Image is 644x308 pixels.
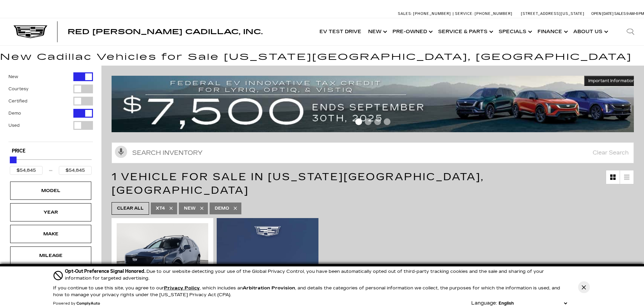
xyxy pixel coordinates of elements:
[521,11,585,16] a: [STREET_ADDRESS][US_STATE]
[34,230,68,238] div: Make
[374,118,381,125] span: Go to slide 3
[10,182,91,200] div: ModelModel
[398,12,453,16] a: Sales: [PHONE_NUMBER]
[243,285,295,291] strong: Arbitration Provision
[384,118,390,125] span: Go to slide 4
[10,246,91,265] div: MileageMileage
[570,18,610,45] a: About Us
[115,146,127,158] svg: Click to toggle on voice search
[112,171,484,196] span: 1 Vehicle for Sale in [US_STATE][GEOGRAPHIC_DATA], [GEOGRAPHIC_DATA]
[497,300,569,307] select: Language Select
[65,268,569,282] div: Due to our website detecting your use of the Global Privacy Control, you have been automatically ...
[316,18,365,45] a: EV Test Drive
[10,154,92,175] div: Price
[59,166,92,175] input: Maximum
[68,28,263,35] a: Red [PERSON_NAME] Cadillac, Inc.
[398,11,412,16] span: Sales:
[588,78,635,84] span: Important Information
[12,148,90,154] h5: Price
[8,73,18,80] label: New
[584,76,639,86] button: Important Information
[626,11,644,16] span: 9 AM-6 PM
[156,204,165,213] span: XT4
[184,204,196,213] span: New
[8,122,20,129] label: Used
[10,157,17,163] div: Maximum Price
[215,204,229,213] span: Demo
[475,11,512,16] span: [PHONE_NUMBER]
[117,204,144,213] span: Clear All
[112,76,639,132] img: vrp-tax-ending-august-version
[164,285,200,291] a: Privacy Policy
[591,11,614,16] span: Open [DATE]
[117,223,208,292] img: 2024 Cadillac XT4 Sport
[8,72,93,142] div: Filter by Vehicle Type
[34,209,68,216] div: Year
[53,285,560,298] p: If you continue to use this site, you agree to our , which includes an , and details the categori...
[8,110,21,117] label: Demo
[614,11,626,16] span: Sales:
[413,11,451,16] span: [PHONE_NUMBER]
[76,302,100,306] a: ComplyAuto
[8,86,28,92] label: Courtesy
[53,302,100,306] div: Powered by
[495,18,534,45] a: Specials
[365,118,372,125] span: Go to slide 2
[534,18,570,45] a: Finance
[34,187,68,194] div: Model
[355,118,362,125] span: Go to slide 1
[455,11,474,16] span: Service:
[578,281,590,293] button: Close Button
[14,25,47,38] img: Cadillac Dark Logo with Cadillac White Text
[435,18,495,45] a: Service & Parts
[65,268,146,274] span: Opt-Out Preference Signal Honored .
[10,166,43,175] input: Minimum
[34,252,68,259] div: Mileage
[8,98,27,104] label: Certified
[365,18,389,45] a: New
[453,12,514,16] a: Service: [PHONE_NUMBER]
[389,18,435,45] a: Pre-Owned
[68,28,263,36] span: Red [PERSON_NAME] Cadillac, Inc.
[10,203,91,221] div: YearYear
[112,142,634,163] input: Search Inventory
[10,225,91,243] div: MakeMake
[471,301,497,306] div: Language:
